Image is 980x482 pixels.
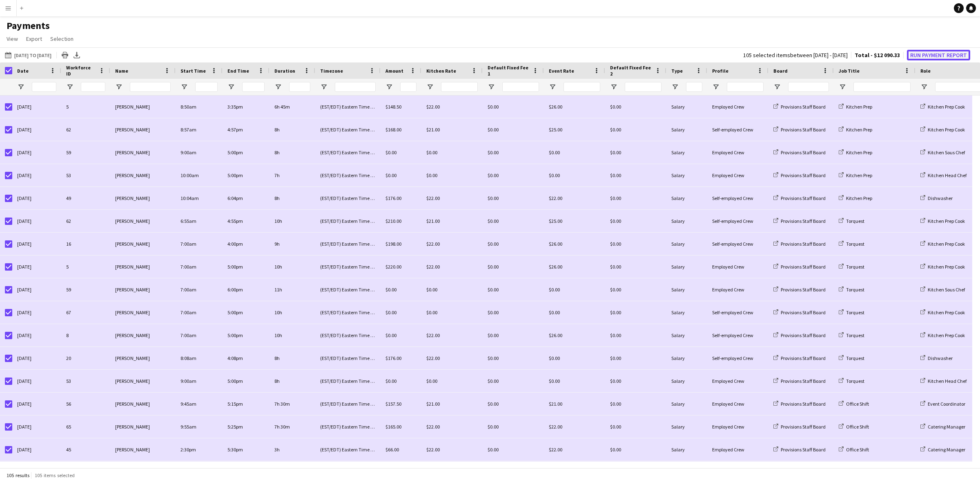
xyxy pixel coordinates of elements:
div: $0.00 [605,370,666,392]
div: 49 [61,187,110,209]
a: Dishwasher [920,195,953,201]
span: Torquest [846,309,864,315]
div: $25.00 [544,118,605,141]
div: Self-employed Crew [707,324,768,347]
div: [DATE] [12,415,61,438]
div: Salary [666,96,707,118]
div: 7:00am [176,301,223,324]
span: Provisions Staff Board [781,309,826,315]
div: 7h 30m [269,393,315,415]
div: 6:00pm [223,278,269,301]
div: (EST/EDT) Eastern Time ([GEOGRAPHIC_DATA] & [GEOGRAPHIC_DATA]) [315,370,381,392]
span: Kitchen Prep Cook [928,127,965,133]
span: Kitchen Prep Cook [928,332,965,338]
div: (EST/EDT) Eastern Time ([GEOGRAPHIC_DATA] & [GEOGRAPHIC_DATA]) [315,164,381,187]
input: Default Fixed Fee 2 Filter Input [625,82,661,92]
span: Torquest [846,241,864,247]
div: 67 [61,301,110,324]
div: $22.00 [421,96,483,118]
div: 9:00am [176,370,223,392]
a: Torquest [839,287,864,293]
div: 10h [269,301,315,324]
span: Provisions Staff Board [781,172,826,178]
a: Kitchen Sous Chef [920,287,965,293]
button: Open Filter Menu [426,83,434,91]
div: 65 [61,415,110,438]
button: Open Filter Menu [488,83,495,91]
div: [DATE] [12,233,61,255]
a: Provisions Staff Board [773,332,826,338]
a: Provisions Staff Board [773,264,826,270]
div: [DATE] [12,141,61,164]
a: Kitchen Prep [839,127,872,133]
div: $0.00 [605,347,666,369]
div: Employed Crew [707,255,768,278]
a: Kitchen Prep Cook [920,332,965,338]
div: Salary [666,187,707,209]
span: Torquest [846,332,864,338]
div: 5:00pm [223,370,269,392]
div: Salary [666,324,707,347]
span: Provisions Staff Board [781,287,826,293]
a: Kitchen Prep [839,104,872,110]
div: 6h 45m [269,96,315,118]
div: 59 [61,141,110,164]
div: $0.00 [483,301,544,324]
button: Open Filter Menu [227,83,235,91]
a: Torquest [839,378,864,384]
div: Self-employed Crew [707,347,768,369]
div: $0.00 [421,370,483,392]
input: Board Filter Input [788,82,829,92]
app-action-btn: Export XLSX [72,50,82,60]
div: $0.00 [605,118,666,141]
div: $26.00 [544,233,605,255]
div: $21.00 [544,393,605,415]
input: Timezone Filter Input [335,82,376,92]
div: $0.00 [421,141,483,164]
div: 8 [61,324,110,347]
div: Salary [666,393,707,415]
div: 11h [269,278,315,301]
span: Provisions Staff Board [781,264,826,270]
div: $0.00 [421,164,483,187]
a: Kitchen Head Chef [920,172,967,178]
div: [DATE] [12,278,61,301]
div: Employed Crew [707,278,768,301]
a: Torquest [839,241,864,247]
a: Provisions Staff Board [773,195,826,201]
span: Kitchen Prep [846,127,872,133]
div: 9:00am [176,141,223,164]
div: Self-employed Crew [707,233,768,255]
input: Name Filter Input [130,82,171,92]
span: Event Coordinator [928,401,965,407]
div: Salary [666,370,707,392]
div: [DATE] [12,393,61,415]
div: Self-employed Crew [707,301,768,324]
div: Salary [666,347,707,369]
span: Torquest [846,287,864,293]
span: Provisions Staff Board [781,104,826,110]
button: Open Filter Menu [610,83,617,91]
div: 56 [61,393,110,415]
div: [DATE] [12,96,61,118]
div: $26.00 [544,96,605,118]
div: [DATE] [12,301,61,324]
a: Kitchen Prep Cook [920,241,965,247]
span: Kitchen Prep Cook [928,264,965,270]
div: $0.00 [421,278,483,301]
div: $22.00 [544,187,605,209]
div: 10h [269,255,315,278]
div: 9:45am [176,393,223,415]
span: Provisions Staff Board [781,401,826,407]
div: 5:15pm [223,393,269,415]
div: 59 [61,278,110,301]
div: $0.00 [483,118,544,141]
button: Open Filter Menu [773,83,781,91]
a: Provisions Staff Board [773,378,826,384]
a: Kitchen Prep Cook [920,104,965,110]
span: Torquest [846,355,864,361]
input: Profile Filter Input [727,82,764,92]
div: 10:00am [176,164,223,187]
span: Kitchen Prep Cook [928,218,965,224]
span: Office Shift [846,401,869,407]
